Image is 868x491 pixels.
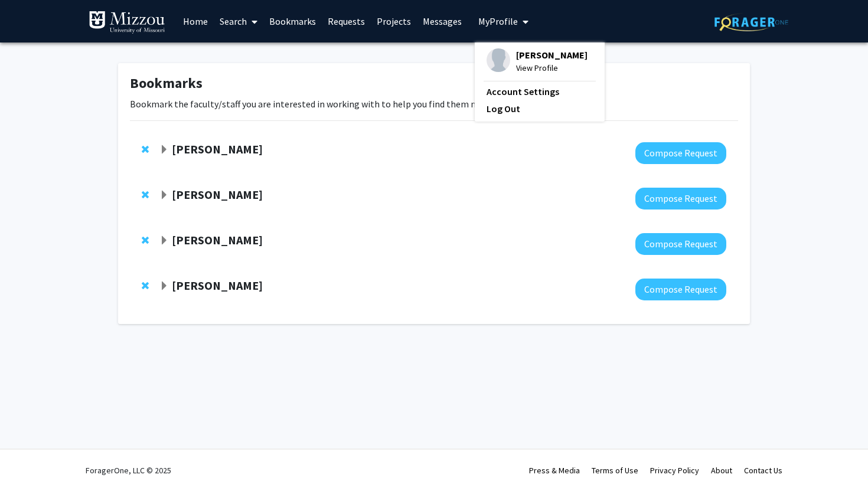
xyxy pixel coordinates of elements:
a: Search [214,1,263,42]
strong: [PERSON_NAME] [172,278,263,293]
a: Privacy Policy [650,465,699,476]
img: University of Missouri Logo [89,11,165,34]
strong: [PERSON_NAME] [172,233,263,247]
button: Compose Request to Carolyn Orbann [635,188,726,210]
a: Projects [371,1,417,42]
span: Remove Yujiang Fang from bookmarks [142,235,149,245]
span: Remove Rachel Wolpert from bookmarks [142,281,149,290]
img: ForagerOne Logo [714,13,788,31]
a: Bookmarks [263,1,322,42]
button: Compose Request to Rachel Wolpert [635,279,726,300]
iframe: Chat [9,438,50,482]
span: Expand Rachel Wolpert Bookmark [159,281,169,291]
span: View Profile [516,61,588,74]
p: Bookmark the faculty/staff you are interested in working with to help you find them more easily l... [130,97,738,111]
span: My Profile [478,15,518,27]
div: ForagerOne, LLC © 2025 [86,450,171,491]
strong: [PERSON_NAME] [172,142,263,156]
h1: Bookmarks [130,75,738,92]
a: Home [177,1,214,42]
a: Press & Media [529,465,580,476]
a: Terms of Use [592,465,638,476]
span: Expand Carolyn Orbann Bookmark [159,191,169,200]
button: Compose Request to Yujiang Fang [635,233,726,255]
span: Remove Carolyn Orbann from bookmarks [142,190,149,199]
a: Contact Us [744,465,782,476]
a: About [711,465,732,476]
a: Log Out [487,102,593,116]
span: [PERSON_NAME] [516,48,588,61]
span: Remove Xiaoping Xin from bookmarks [142,145,149,154]
strong: [PERSON_NAME] [172,187,263,202]
a: Account Settings [487,84,593,99]
span: Expand Xiaoping Xin Bookmark [159,145,169,155]
button: Compose Request to Xiaoping Xin [635,142,726,164]
div: Profile Picture[PERSON_NAME]View Profile [487,48,588,74]
a: Messages [417,1,468,42]
span: Expand Yujiang Fang Bookmark [159,236,169,245]
a: Requests [322,1,371,42]
img: Profile Picture [487,48,510,72]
